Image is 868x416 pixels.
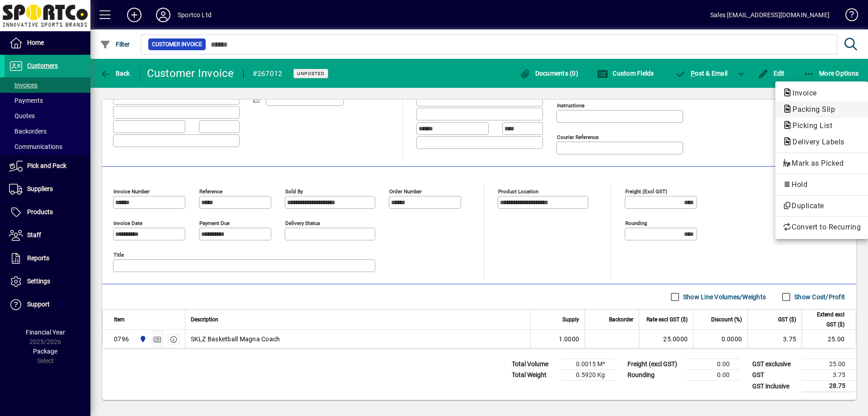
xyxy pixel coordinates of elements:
[783,179,861,190] span: Hold
[783,138,849,146] span: Delivery Labels
[783,158,861,169] span: Mark as Picked
[783,121,837,130] span: Picking List
[783,105,840,114] span: Packing Slip
[783,222,861,233] span: Convert to Recurring
[783,89,821,97] span: Invoice
[783,201,861,211] span: Duplicate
